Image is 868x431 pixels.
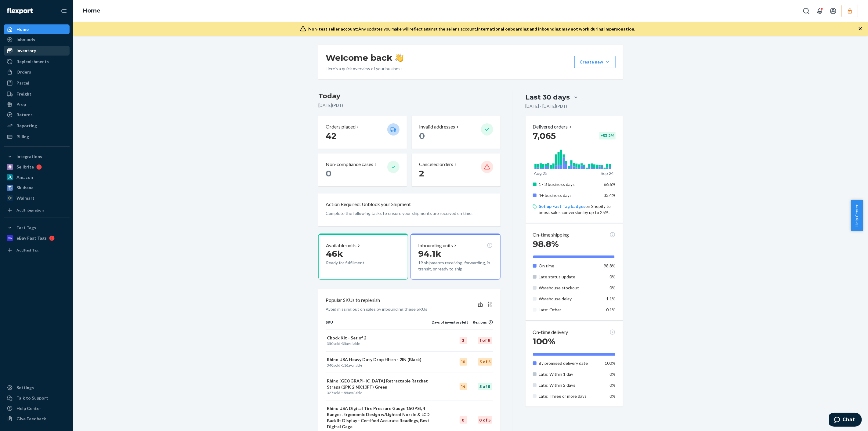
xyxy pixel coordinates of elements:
[609,274,616,279] span: 0%
[4,383,70,393] a: Settings
[4,404,70,413] a: Help Center
[16,69,31,75] div: Orders
[326,242,356,249] p: Available units
[533,239,559,249] span: 98.8%
[460,383,467,390] div: 14
[326,52,403,63] h1: Welcome back
[7,8,33,14] img: Flexport logo
[4,57,70,67] a: Replenishments
[606,307,616,312] span: 0.1%
[4,89,70,99] a: Freight
[4,132,70,142] a: Billing
[604,193,616,198] span: 33.4%
[599,132,616,139] div: + 53.2 %
[342,363,348,368] span: 116
[609,393,616,399] span: 0%
[478,337,492,344] div: 1 of 5
[16,164,34,170] div: Sellbrite
[539,263,599,269] p: On time
[326,210,493,216] p: Complete the following tasks to ensure your shipments are received on time.
[533,329,568,336] p: On-time delivery
[4,414,70,424] button: Give Feedback
[78,2,105,20] ol: breadcrumbs
[468,320,493,325] div: Regions
[539,382,599,388] p: Late: Within 2 days
[829,413,862,428] iframe: Opens a widget where you can chat to one of our agents
[326,320,432,330] th: SKU
[418,248,441,259] span: 94.1k
[395,53,403,62] img: hand-wave emoji
[539,192,599,198] p: 4+ business days
[326,168,331,179] span: 0
[539,296,599,302] p: Warehouse delay
[574,56,616,68] button: Create new
[418,242,453,249] p: Inbounding units
[16,112,33,118] div: Returns
[539,285,599,291] p: Warehouse stockout
[4,152,70,161] button: Integrations
[318,154,407,186] button: Non-compliance cases 0
[326,66,403,72] p: Here’s a quick overview of your business
[4,121,70,131] a: Reporting
[16,91,31,97] div: Freight
[318,102,501,108] p: [DATE] ( PDT )
[604,263,616,268] span: 98.8%
[539,203,616,215] p: on Shopify to boost sales conversion by up to 25%.
[318,116,407,149] button: Orders placed 42
[533,336,556,346] span: 100%
[539,307,599,313] p: Late: Other
[16,405,41,411] div: Help Center
[327,363,333,368] span: 340
[539,371,599,377] p: Late: Within 1 day
[16,185,34,191] div: Skubana
[460,416,467,424] div: 0
[16,101,26,107] div: Prep
[412,116,500,149] button: Invalid addresses 0
[604,182,616,187] span: 66.6%
[4,172,70,182] a: Amazon
[410,234,500,280] button: Inbounding units94.1k19 shipments receiving, forwarding, in transit, or ready to ship
[318,91,501,101] h3: Today
[4,193,70,203] a: Walmart
[327,341,333,346] span: 350
[326,161,373,168] p: Non-compliance cases
[326,297,380,304] p: Popular SKUs to replenish
[419,123,455,130] p: Invalid addresses
[326,123,356,130] p: Orders placed
[533,123,573,130] button: Delivered orders
[4,110,70,120] a: Returns
[16,80,29,86] div: Parcel
[4,78,70,88] a: Parcel
[478,358,492,366] div: 3 of 5
[327,341,430,346] p: sold · available
[16,395,48,401] div: Talk to Support
[309,26,635,32] div: Any updates you make will reflect against the seller's account.
[827,5,839,17] button: Open account menu
[16,59,49,65] div: Replenishments
[609,371,616,377] span: 0%
[16,248,38,253] div: Add Fast Tag
[533,231,569,238] p: On-time shipping
[419,161,453,168] p: Canceled orders
[318,234,408,280] button: Available units46kReady for fulfillment
[16,154,42,160] div: Integrations
[412,154,500,186] button: Canceled orders 2
[327,335,430,341] p: Chock Kit - Set of 2
[539,204,586,209] a: Set up Fast Tag badges
[16,385,34,391] div: Settings
[4,183,70,193] a: Skubana
[4,223,70,233] button: Fast Tags
[606,296,616,301] span: 1.1%
[326,201,411,208] p: Action Required: Unblock your Shipment
[533,131,556,141] span: 7,065
[327,378,430,390] p: Rhino [GEOGRAPHIC_DATA] Retractable Ratchet Straps (2PK 2INX10FT) Green
[16,208,44,213] div: Add Integration
[57,5,70,17] button: Close Navigation
[539,274,599,280] p: Late status update
[326,131,337,141] span: 42
[326,260,382,266] p: Ready for fulfillment
[16,48,36,54] div: Inventory
[327,405,430,430] p: Rhino USA Digital Tire Pressure Gauge 150 PSI, 4 Ranges, Ergonomic Design w/Lighted Nozzle & LCD ...
[16,235,47,241] div: eBay Fast Tags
